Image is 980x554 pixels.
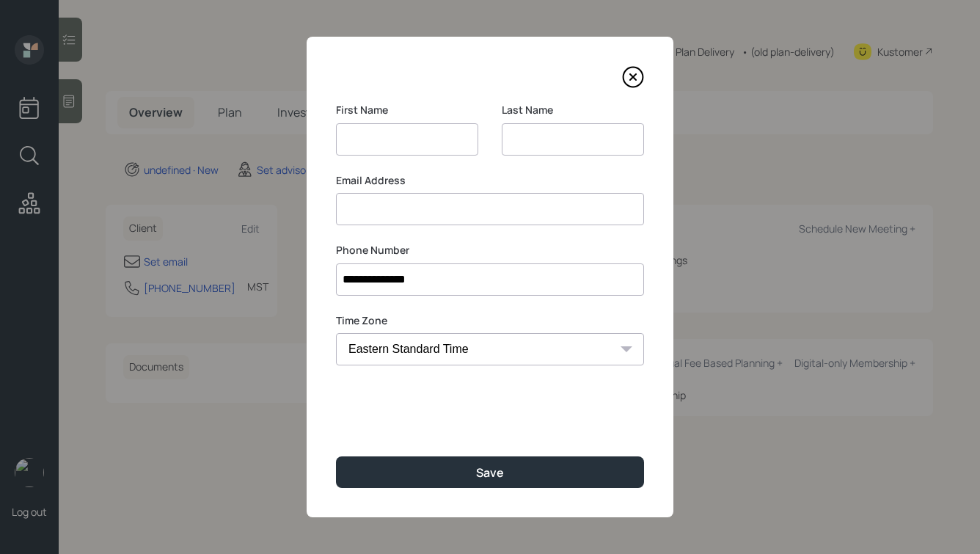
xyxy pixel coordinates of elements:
label: Phone Number [336,243,644,258]
label: Time Zone [336,313,644,328]
label: Email Address [336,173,644,188]
label: First Name [336,103,478,117]
div: Save [476,464,504,481]
button: Save [336,456,644,488]
label: Last Name [502,103,644,117]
